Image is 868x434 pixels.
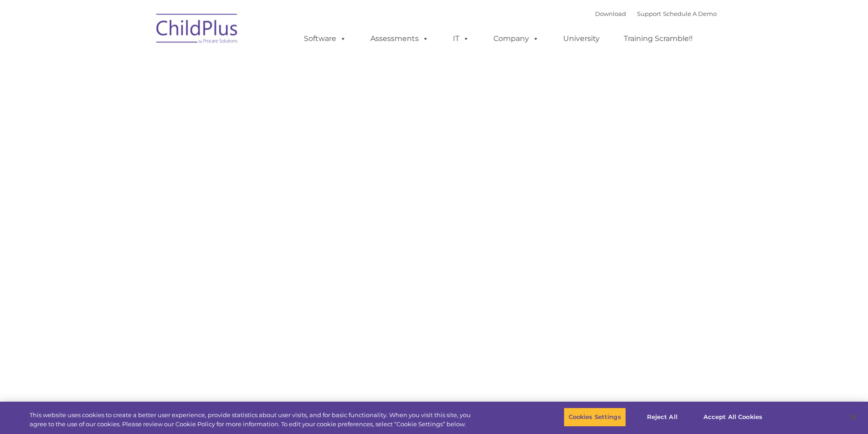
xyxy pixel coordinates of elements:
a: Support [637,10,661,17]
button: Close [843,407,863,427]
a: Download [595,10,626,17]
button: Reject All [634,408,691,427]
div: This website uses cookies to create a better user experience, provide statistics about user visit... [30,411,478,429]
a: Software [295,30,355,48]
a: IT [444,30,478,48]
a: University [554,30,609,48]
a: Assessments [361,30,438,48]
a: Company [484,30,548,48]
a: Training Scramble!! [615,30,702,48]
button: Accept All Cookies [699,408,767,427]
img: ChildPlus by Procare Solutions [152,7,243,53]
a: Schedule A Demo [663,10,717,17]
button: Cookies Settings [564,408,626,427]
font: | [595,10,717,17]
